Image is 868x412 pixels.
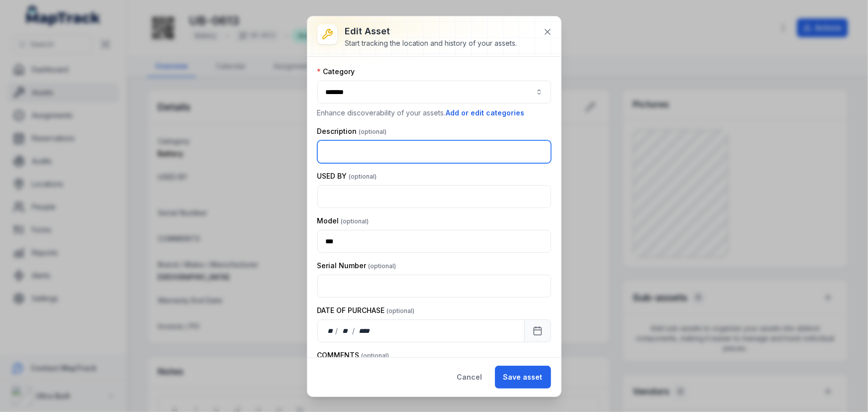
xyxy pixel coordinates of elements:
[317,261,396,271] label: Serial Number
[317,107,551,118] p: Enhance discoverability of your assets.
[339,326,352,336] div: month,
[345,38,517,48] div: Start tracking the location and history of your assets.
[317,126,387,136] label: Description
[449,366,491,389] button: Cancel
[356,326,374,336] div: year,
[524,319,551,342] button: Calendar
[335,326,339,336] div: /
[317,171,377,181] label: USED BY
[317,67,355,77] label: Category
[326,326,336,336] div: day,
[352,326,356,336] div: /
[345,24,517,38] h3: Edit asset
[446,107,525,118] button: Add or edit categories
[317,216,369,226] label: Model
[317,306,415,315] label: DATE OF PURCHASE
[495,366,551,389] button: Save asset
[317,350,389,360] label: COMMENTS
